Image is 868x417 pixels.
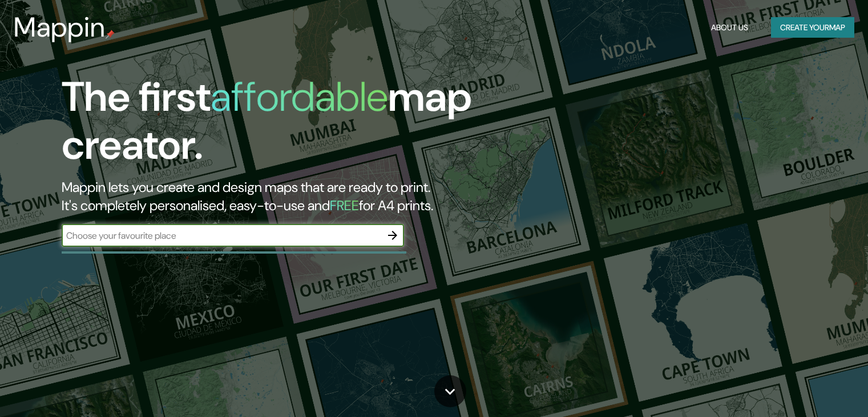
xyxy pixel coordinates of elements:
input: Choose your favourite place [62,229,381,242]
h3: Mappin [14,11,106,43]
button: About Us [706,17,753,38]
iframe: Help widget launcher [766,372,855,404]
h2: Mappin lets you create and design maps that are ready to print. It's completely personalised, eas... [62,178,496,215]
h5: FREE [330,197,359,214]
h1: affordable [211,70,388,123]
h1: The first map creator. [62,73,496,178]
img: mappin-pin [106,30,115,39]
button: Create yourmap [771,17,854,38]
